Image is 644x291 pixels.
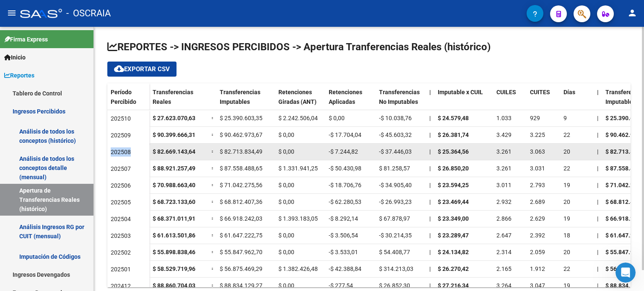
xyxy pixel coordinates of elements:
span: Transferencias Reales [153,89,193,105]
strong: $ 24.579,48 [438,115,469,121]
span: 3.429 [496,131,512,138]
span: $ 67.878,97 [379,215,410,222]
span: -$ 277,54 [329,282,353,289]
span: $ 0,00 [329,115,345,121]
span: 20 [563,249,570,255]
span: | [597,265,598,272]
span: | [429,215,431,222]
strong: $ 23.289,47 [438,232,469,239]
span: | [429,198,431,205]
span: -$ 3.506,54 [329,232,358,239]
span: $ 0,00 [278,249,294,255]
span: 3.063 [530,148,545,155]
span: -$ 62.280,53 [329,198,361,205]
span: REPORTES -> INGRESOS PERCIBIDOS -> Apertura Tranferencias Reales (histórico) [107,41,491,53]
span: -$ 7.244,82 [329,148,358,155]
span: $ 0,00 [278,148,294,155]
span: 3.031 [530,165,545,172]
strong: $ 27.216,34 [438,282,469,289]
span: 19 [563,182,570,188]
span: 2.629 [530,215,545,222]
datatable-header-cell: Imputable x CUIL [434,83,493,118]
strong: $ 70.988.663,40 [153,182,195,188]
datatable-header-cell: CUITES [527,83,560,118]
span: = [211,165,215,172]
span: 202510 [111,115,131,122]
span: $ 68.812.407,36 [220,198,262,205]
span: -$ 18.706,76 [329,182,361,188]
span: $ 71.042.275,56 [220,182,262,188]
datatable-header-cell: Días [560,83,594,118]
span: $ 1.382.426,48 [278,265,318,272]
span: 20 [563,198,570,205]
span: 18 [563,232,570,239]
span: $ 26.852,30 [379,282,410,289]
mat-icon: cloud_download [114,64,124,74]
span: $ 90.462.973,67 [220,131,262,138]
strong: $ 26.850,20 [438,165,469,172]
span: $ 1.331.941,25 [278,165,318,172]
span: 20 [563,148,570,155]
span: | [429,148,431,155]
span: = [211,265,215,272]
span: -$ 34.905,40 [379,182,412,188]
span: = [211,198,215,205]
span: | [597,165,598,172]
span: 3.261 [496,165,512,172]
span: 202412 [111,283,131,289]
span: Inicio [4,53,26,62]
span: Período Percibido [111,89,136,105]
span: $ 87.558.488,65 [220,165,262,172]
span: | [429,249,431,255]
datatable-header-cell: Transferencias No Imputables [376,83,426,118]
span: | [429,165,431,172]
span: -$ 8.292,14 [329,215,358,222]
span: = [211,182,215,188]
datatable-header-cell: Transferencias Reales [149,83,208,118]
strong: $ 88.860.704,03 [153,282,195,289]
strong: $ 26.381,74 [438,131,469,138]
span: = [211,232,215,239]
span: 3.261 [496,148,512,155]
span: -$ 30.214,35 [379,232,412,239]
span: | [429,182,431,188]
span: 1.912 [530,265,545,272]
span: 202503 [111,232,131,239]
strong: $ 23.349,00 [438,215,469,222]
strong: $ 23.469,44 [438,198,469,205]
span: 2.392 [530,232,545,239]
span: | [429,282,431,289]
span: | [597,148,598,155]
span: 3.011 [496,182,512,188]
strong: $ 23.594,25 [438,182,469,188]
strong: $ 58.529.719,96 [153,265,195,272]
span: 19 [563,215,570,222]
span: -$ 42.388,84 [329,265,361,272]
span: $ 2.242.506,04 [278,115,318,121]
strong: $ 68.371.011,91 [153,215,195,222]
span: $ 0,00 [278,232,294,239]
span: -$ 10.038,76 [379,115,412,121]
span: 202509 [111,132,131,139]
span: | [597,282,598,289]
span: 202508 [111,149,131,155]
span: $ 54.408,77 [379,249,410,255]
strong: $ 24.134,82 [438,249,469,255]
span: 929 [530,115,540,121]
span: | [597,89,599,95]
span: 22 [563,265,570,272]
span: 3.225 [530,131,545,138]
span: - OSCRAIA [66,4,111,23]
button: Exportar CSV [107,62,177,77]
span: $ 88.834.129,27 [220,282,262,289]
strong: $ 82.669.143,64 [153,148,195,155]
span: -$ 50.430,98 [329,165,361,172]
span: | [597,232,598,239]
span: -$ 37.446,03 [379,148,412,155]
span: 2.647 [496,232,512,239]
span: 202502 [111,249,131,256]
span: Reportes [4,71,34,80]
span: 2.314 [496,249,512,255]
span: Retenciones Giradas (ANT) [278,89,317,105]
span: = [211,249,215,255]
